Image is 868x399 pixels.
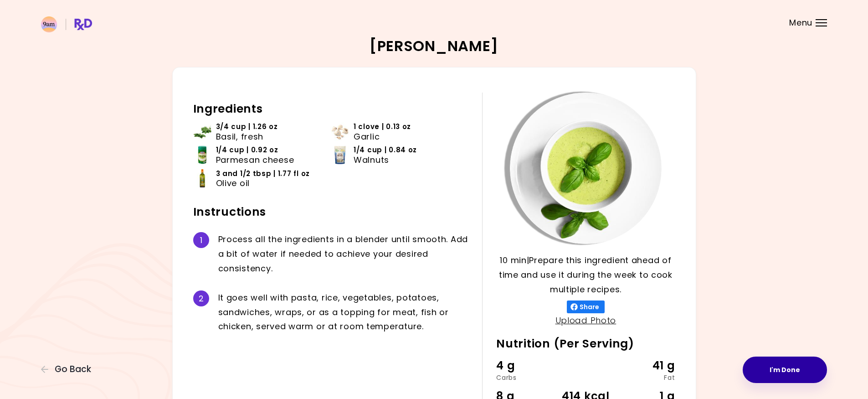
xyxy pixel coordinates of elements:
h2: Instructions [193,205,469,219]
button: Go Back [41,364,96,374]
span: 1 clove | 0.13 oz [354,122,411,132]
span: Menu [789,19,812,27]
div: Fat [616,374,675,381]
span: Parmesan cheese [216,155,294,165]
span: Go Back [55,364,91,374]
span: 3/4 cup | 1.26 oz [216,122,278,132]
h2: Basil Pesto [370,39,498,53]
div: 4 g [496,357,556,374]
p: 10 min | Prepare this ingredient ahead of time and use it during the week to cook multiple recipes. [496,253,675,297]
img: RxDiet [41,16,92,32]
div: 41 g [616,357,675,374]
span: Olive oil [216,178,250,188]
span: Basil, fresh [216,132,264,142]
h2: Nutrition (Per Serving) [496,337,675,351]
span: Share [578,303,601,311]
div: Carbs [496,374,556,381]
button: I'm Done [743,357,827,383]
div: 1 [193,232,209,248]
span: Walnuts [354,155,389,165]
button: Share [567,301,605,313]
span: Garlic [354,132,380,142]
div: P r o c e s s a l l t h e i n g r e d i e n t s i n a b l e n d e r u n t i l s m o o t h . A d d... [218,232,469,276]
a: Upload Photo [555,315,616,326]
span: 1/4 cup | 0.92 oz [216,145,278,155]
div: 2 [193,290,209,306]
h2: Ingredients [193,102,469,116]
span: 1/4 cup | 0.84 oz [354,145,417,155]
span: 3 and 1/2 tbsp | 1.77 fl oz [216,169,310,179]
div: I t g o e s w e l l w i t h p a s t a , r i c e , v e g e t a b l e s , p o t a t o e s , s a n d... [218,290,469,334]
